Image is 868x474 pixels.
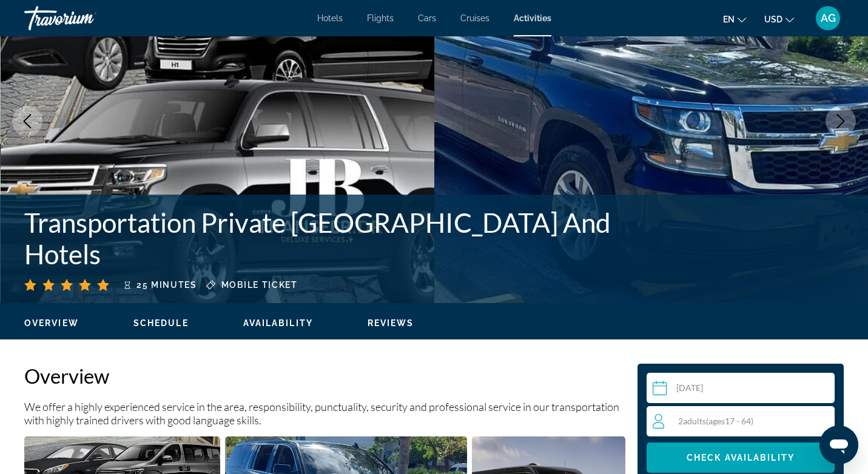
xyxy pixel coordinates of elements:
a: Travorium [24,2,146,34]
button: Schedule [133,318,189,329]
a: Cruises [460,13,490,23]
button: Overview [24,318,79,329]
span: Mobile ticket [221,280,298,290]
span: Overview [24,318,79,328]
button: Travelers: 2 adults, 0 children [647,406,835,436]
button: Check Availability [647,442,835,473]
a: Activities [514,13,551,23]
button: Next image [826,106,856,136]
button: Change currency [764,10,794,28]
span: ages [708,416,725,426]
span: USD [764,15,782,24]
span: AG [821,12,836,24]
h2: Overview [24,364,625,388]
span: 2 [678,416,753,426]
button: User Menu [812,5,844,31]
button: Previous image [12,106,42,136]
iframe: Button to launch messaging window [819,426,858,464]
button: Change language [723,10,746,28]
span: Check Availability [687,453,795,462]
a: Hotels [317,13,343,23]
span: 25 minutes [136,280,197,290]
span: Adults [683,416,706,426]
span: Availability [243,318,313,328]
a: Cars [418,13,436,23]
button: Availability [243,318,313,329]
a: Flights [367,13,394,23]
p: We offer a highly experienced service in the area, responsibility, punctuality, security and prof... [24,400,625,427]
span: Reviews [368,318,414,328]
span: ( 17 - 64) [706,416,753,426]
span: en [723,15,735,24]
span: Schedule [133,318,189,328]
button: Reviews [368,318,414,329]
h1: Transportation Private [GEOGRAPHIC_DATA] And Hotels [24,207,650,270]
